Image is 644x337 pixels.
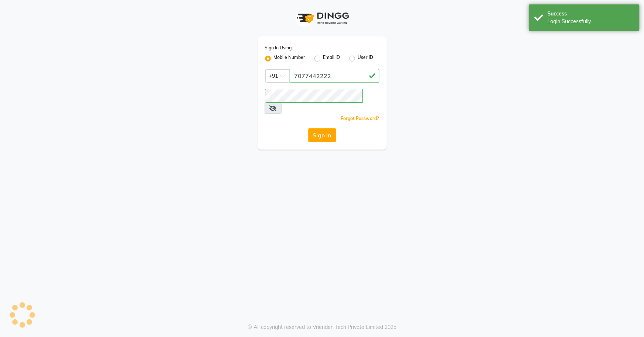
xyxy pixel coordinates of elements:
button: Sign In [308,128,336,142]
input: Username [290,69,379,83]
label: User ID [358,54,373,63]
img: logo1.svg [293,7,352,29]
a: Forgot Password? [341,116,379,121]
div: Login Successfully. [547,18,634,25]
label: Sign In Using: [265,45,293,51]
input: Username [265,89,363,103]
label: Email ID [323,54,340,63]
div: Success [547,10,634,18]
label: Mobile Number [274,54,306,63]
